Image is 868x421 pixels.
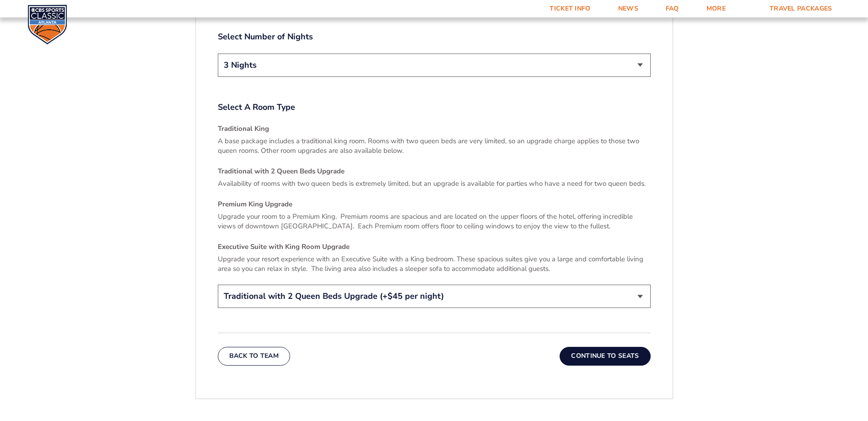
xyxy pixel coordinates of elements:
[218,242,651,252] h4: Executive Suite with King Room Upgrade
[218,200,651,209] h4: Premium King Upgrade
[218,167,651,176] h4: Traditional with 2 Queen Beds Upgrade
[218,102,651,113] label: Select A Room Type
[218,124,651,134] h4: Traditional King
[218,254,651,274] p: Upgrade your resort experience with an Executive Suite with a King bedroom. These spacious suites...
[218,31,651,43] label: Select Number of Nights
[218,136,651,156] p: A base package includes a traditional king room. Rooms with two queen beds are very limited, so a...
[218,179,651,189] p: Availability of rooms with two queen beds is extremely limited, but an upgrade is available for p...
[27,5,67,44] img: CBS Sports Classic
[560,347,650,365] button: Continue To Seats
[218,212,651,231] p: Upgrade your room to a Premium King. Premium rooms are spacious and are located on the upper floo...
[218,347,291,365] button: Back To Team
